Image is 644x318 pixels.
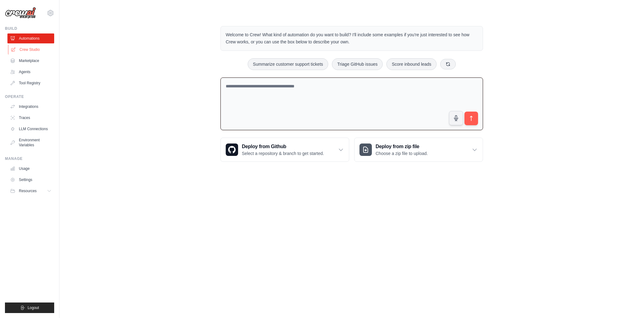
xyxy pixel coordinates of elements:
div: Operate [5,94,54,99]
p: Welcome to Crew! What kind of automation do you want to build? I'll include some examples if you'... [226,31,478,46]
a: Marketplace [7,56,54,66]
a: Usage [7,164,54,174]
a: Integrations [7,102,54,112]
p: Choose a zip file to upload. [376,150,428,157]
a: Tool Registry [7,78,54,88]
div: Build [5,26,54,31]
a: Automations [7,33,54,43]
img: Logo [5,7,36,19]
a: LLM Connections [7,124,54,134]
a: Traces [7,113,54,123]
a: Agents [7,67,54,77]
iframe: Chat Widget [613,288,644,318]
h3: Deploy from zip file [376,143,428,150]
a: Crew Studio [8,45,55,55]
button: Summarize customer support tickets [248,58,328,70]
button: Triage GitHub issues [332,58,383,70]
a: Settings [7,175,54,185]
a: Environment Variables [7,135,54,150]
button: Resources [7,186,54,196]
span: Logout [28,305,39,310]
p: Select a repository & branch to get started. [242,150,324,157]
h3: Deploy from Github [242,143,324,150]
button: Score inbound leads [386,58,437,70]
span: Resources [19,188,37,193]
button: Logout [5,303,54,313]
div: Manage [5,156,54,161]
